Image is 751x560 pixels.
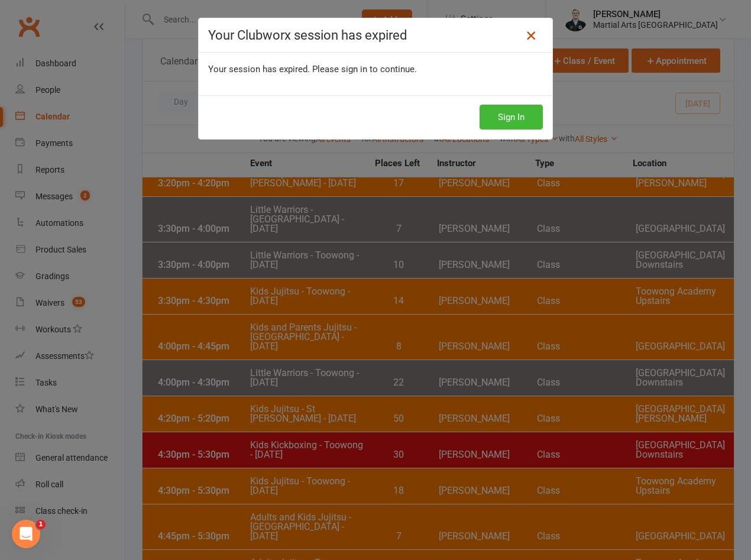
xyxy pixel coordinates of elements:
h4: Your Clubworx session has expired [208,28,543,43]
span: Your session has expired. Please sign in to continue. [208,64,417,75]
button: Sign In [480,105,543,130]
span: 1 [36,520,46,529]
iframe: Intercom live chat [12,520,40,548]
a: Close [522,26,540,45]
